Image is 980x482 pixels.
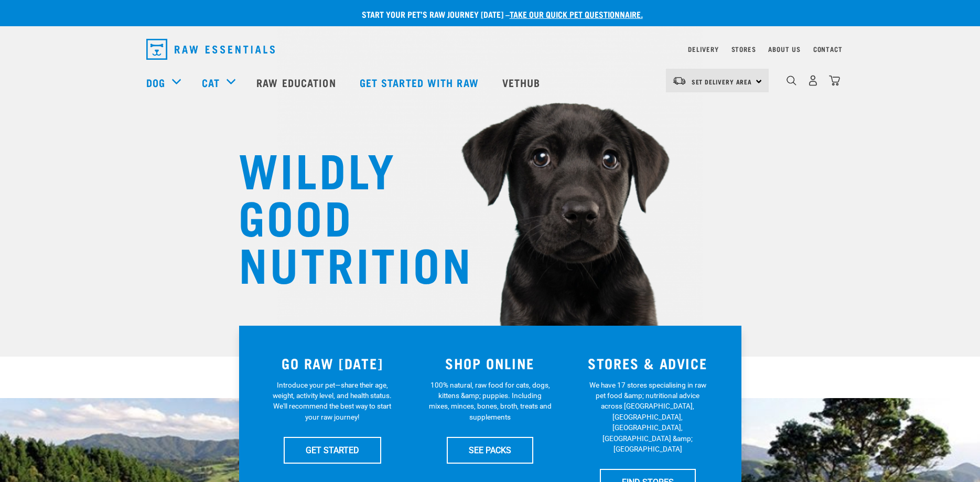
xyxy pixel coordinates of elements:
[510,12,643,16] a: take our quick pet questionnaire.
[731,47,756,51] a: Stores
[672,76,686,85] img: van-moving.png
[146,39,275,60] img: Raw Essentials Logo
[138,35,843,64] nav: dropdown navigation
[428,380,552,423] p: 100% natural, raw food for cats, dogs, kittens &amp; puppies. Including mixes, minces, bones, bro...
[575,355,720,371] h3: STORES & ADVICE
[447,437,533,463] a: SEE PACKS
[202,74,220,90] a: Cat
[692,80,752,83] span: Set Delivery Area
[284,437,381,463] a: GET STARTED
[807,75,819,86] img: user.png
[417,355,563,371] h3: SHOP ONLINE
[349,61,492,103] a: Get started with Raw
[688,47,718,51] a: Delivery
[492,61,554,103] a: Vethub
[246,61,349,103] a: Raw Education
[239,144,448,286] h1: WILDLY GOOD NUTRITION
[768,47,800,51] a: About Us
[260,355,405,371] h3: GO RAW [DATE]
[146,74,165,90] a: Dog
[787,76,796,85] img: home-icon-1@2x.png
[586,380,709,455] p: We have 17 stores specialising in raw pet food &amp; nutritional advice across [GEOGRAPHIC_DATA],...
[813,47,843,51] a: Contact
[271,380,394,423] p: Introduce your pet—share their age, weight, activity level, and health status. We'll recommend th...
[829,75,840,86] img: home-icon@2x.png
